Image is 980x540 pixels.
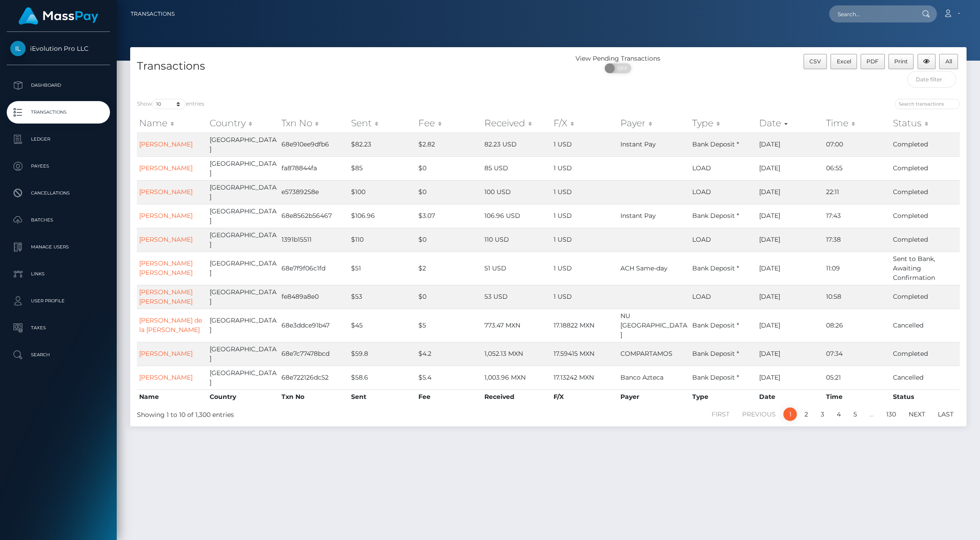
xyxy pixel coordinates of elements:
[690,180,757,204] td: LOAD
[894,58,908,65] span: Print
[349,285,416,309] td: $53
[690,228,757,252] td: LOAD
[139,350,193,358] a: [PERSON_NAME]
[757,204,824,228] td: [DATE]
[7,101,110,124] a: Transactions
[610,63,632,73] span: OFF
[618,114,690,132] th: Payer: activate to sort column ascending
[139,259,193,277] a: [PERSON_NAME] [PERSON_NAME]
[7,263,110,285] a: Links
[551,180,618,204] td: 1 USD
[10,213,106,227] p: Batches
[279,180,349,204] td: e57389258e
[482,228,551,252] td: 110 USD
[551,342,618,366] td: 17.59415 MXN
[800,407,813,421] a: 2
[207,156,279,180] td: [GEOGRAPHIC_DATA]
[7,317,110,339] a: Taxes
[757,133,824,156] td: [DATE]
[139,188,193,196] a: [PERSON_NAME]
[824,366,891,390] td: 05:21
[891,390,960,404] th: Status
[207,114,279,132] th: Country: activate to sort column ascending
[279,133,349,156] td: 68e910ee9dfb6
[482,285,551,309] td: 53 USD
[690,342,757,366] td: Bank Deposit *
[139,316,202,334] a: [PERSON_NAME] de la [PERSON_NAME]
[416,390,482,404] th: Fee
[137,407,472,420] div: Showing 1 to 10 of 1,300 entries
[349,180,416,204] td: $100
[891,228,960,252] td: Completed
[824,114,891,132] th: Time: activate to sort column ascending
[7,74,110,97] a: Dashboard
[207,390,279,404] th: Country
[824,390,891,404] th: Time
[139,235,193,243] a: [PERSON_NAME]
[207,366,279,390] td: [GEOGRAPHIC_DATA]
[618,390,690,404] th: Payer
[690,309,757,342] td: Bank Deposit *
[824,252,891,285] td: 11:09
[757,228,824,252] td: [DATE]
[349,366,416,390] td: $58.6
[131,4,175,23] a: Transactions
[7,182,110,204] a: Cancellations
[945,58,952,65] span: All
[207,133,279,156] td: [GEOGRAPHIC_DATA]
[620,312,687,339] span: NU [GEOGRAPHIC_DATA]
[10,267,106,281] p: Links
[620,373,664,381] span: Banco Azteca
[895,99,960,109] input: Search transactions
[7,209,110,231] a: Batches
[891,156,960,180] td: Completed
[690,114,757,132] th: Type: activate to sort column ascending
[690,156,757,180] td: LOAD
[482,180,551,204] td: 100 USD
[891,309,960,342] td: Cancelled
[482,114,551,132] th: Received: activate to sort column ascending
[10,79,106,92] p: Dashboard
[824,228,891,252] td: 17:38
[207,180,279,204] td: [GEOGRAPHIC_DATA]
[891,252,960,285] td: Sent to Bank, Awaiting Confirmation
[690,133,757,156] td: Bank Deposit *
[551,252,618,285] td: 1 USD
[416,228,482,252] td: $0
[7,236,110,258] a: Manage Users
[416,204,482,228] td: $3.07
[551,366,618,390] td: 17.13242 MXN
[620,140,656,148] span: Instant Pay
[279,342,349,366] td: 68e7c77478bcd
[482,204,551,228] td: 106.96 USD
[881,407,901,421] a: 130
[10,106,106,119] p: Transactions
[349,204,416,228] td: $106.96
[416,133,482,156] td: $2.82
[891,180,960,204] td: Completed
[837,58,851,65] span: Excel
[139,288,193,305] a: [PERSON_NAME] [PERSON_NAME]
[139,140,193,148] a: [PERSON_NAME]
[482,366,551,390] td: 1,003.96 MXN
[482,342,551,366] td: 1,052.13 MXN
[824,180,891,204] td: 22:11
[809,58,821,65] span: CSV
[904,407,930,421] a: Next
[620,212,656,220] span: Instant Pay
[416,252,482,285] td: $2
[757,342,824,366] td: [DATE]
[279,228,349,252] td: 1391b15511
[482,156,551,180] td: 85 USD
[10,240,106,254] p: Manage Users
[907,71,956,88] input: Date filter
[416,366,482,390] td: $5.4
[152,99,186,109] select: Showentries
[18,7,98,25] img: MassPay Logo
[816,407,829,421] a: 3
[551,156,618,180] td: 1 USD
[824,156,891,180] td: 06:55
[757,285,824,309] td: [DATE]
[349,114,416,132] th: Sent: activate to sort column ascending
[848,407,862,421] a: 5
